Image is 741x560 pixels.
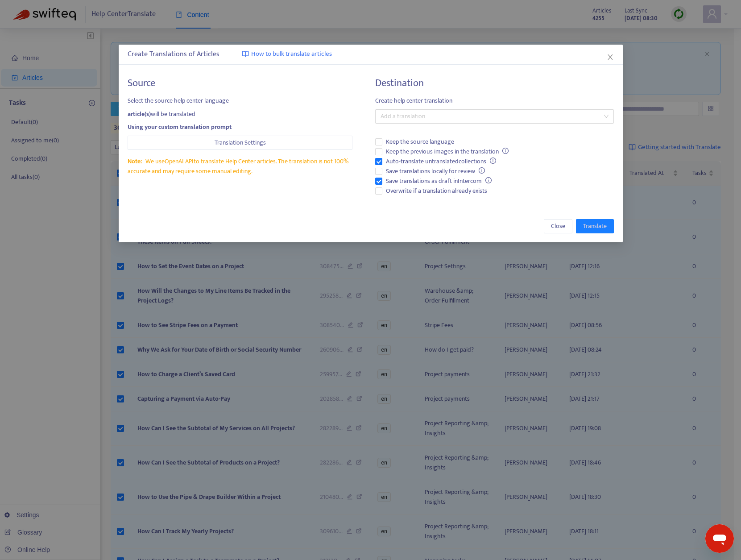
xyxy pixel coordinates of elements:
div: Create Translations of Articles [128,49,614,60]
div: Using your custom translation prompt [128,122,352,132]
span: Overwrite if a translation already exists [382,186,491,196]
button: Translation Settings [128,136,352,150]
span: Note: [128,156,142,166]
span: Close [551,221,565,231]
span: info-circle [478,167,484,174]
button: Close [543,219,572,233]
span: Save translations locally for review [382,166,488,176]
a: OpenAI API [164,156,193,166]
span: Keep the previous images in the translation [382,147,512,157]
div: We use to translate Help Center articles. The translation is not 100% accurate and may require so... [128,157,352,176]
span: close [606,54,613,61]
span: info-circle [489,158,496,164]
span: Keep the source language [382,137,458,147]
a: How to bulk translate articles [242,49,332,59]
iframe: Button to launch messaging window [705,524,734,553]
span: Save translations as draft in Intercom [382,176,495,186]
span: Create help center translation [375,96,613,106]
span: How to bulk translate articles [251,49,332,59]
span: info-circle [502,148,508,154]
span: info-circle [485,177,491,183]
button: Translate [575,219,613,233]
strong: article(s) [128,109,151,119]
h4: Source [128,77,352,89]
span: Translation Settings [214,138,265,148]
button: Close [605,52,615,62]
h4: Destination [375,77,613,89]
span: Auto-translate untranslated collections [382,157,500,166]
img: image-link [242,50,249,58]
span: Select the source help center language [128,96,352,106]
div: will be translated [128,109,352,119]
